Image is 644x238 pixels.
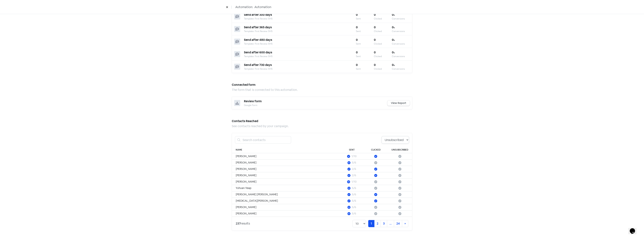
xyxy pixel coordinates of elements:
[356,55,374,58] div: Sent
[356,42,374,46] div: Sent
[244,104,387,107] div: Google Form
[232,185,340,191] td: Yuhuan Yeap
[374,67,392,71] div: Clicked
[232,166,340,172] td: [PERSON_NAME]
[356,30,374,33] div: Sent
[244,99,262,103] span: Review form
[374,30,392,33] div: Clicked
[232,191,340,198] td: [PERSON_NAME] [PERSON_NAME]
[392,30,410,33] div: Conversions
[232,179,340,185] td: [PERSON_NAME]
[244,50,272,54] span: Send after 600 days
[244,25,272,29] span: Send after 365 days
[392,67,410,71] div: Conversions
[394,39,395,41] span: %
[244,67,356,71] div: Template: First Review SMS
[244,63,272,67] span: Send after 730 days
[402,220,408,227] a: Next
[352,192,356,196] div: 5/6
[232,172,340,179] td: [PERSON_NAME]
[394,52,395,54] span: %
[388,147,412,153] th: Unsubscribed
[392,38,395,42] b: 0
[240,136,291,144] input: Search contacts
[628,223,640,234] iframe: chat widget
[352,186,356,190] div: 5/6
[232,124,412,128] div: See contacts reached by your campaign.
[244,30,356,33] div: Template: First Review SMS
[356,17,374,20] div: Sent
[232,118,412,124] h5: Contacts Reached
[236,221,250,226] div: results
[356,25,358,29] b: 0
[352,167,356,171] div: 2/6
[381,220,387,227] a: 3
[392,17,410,20] div: Conversions
[392,63,395,67] b: 0
[352,154,356,158] div: 1/10
[374,50,376,54] b: 0
[394,14,395,16] span: %
[356,67,374,71] div: Sent
[392,13,395,17] b: 0
[232,204,340,210] td: [PERSON_NAME]
[394,27,395,29] span: %
[352,212,356,216] div: 5/6
[352,180,356,184] div: 1/10
[374,63,376,67] b: 0
[235,5,253,9] span: Automation:
[374,220,381,227] a: 2
[232,210,340,217] td: [PERSON_NAME]
[394,220,402,227] a: 24
[374,13,376,17] b: 0
[244,38,272,42] span: Send after 480 days
[244,13,272,17] span: Send after 300 days
[232,88,412,92] div: The form that is connected to this automation.
[392,25,395,29] b: 0
[232,153,340,160] td: [PERSON_NAME]
[340,147,364,153] th: Sent
[236,222,241,225] strong: 237
[392,55,410,58] div: Conversions
[356,38,358,42] b: 0
[352,161,356,165] div: 5/6
[387,100,410,106] a: View Report
[244,42,356,46] div: Template: First Review SMS
[352,205,356,209] div: 5/6
[387,220,394,227] a: ...
[244,55,356,58] div: Template: First Review SMS
[244,17,356,20] div: Template: First Review SMS
[394,64,395,66] span: %
[404,222,406,225] span: »
[368,220,374,227] a: 1
[352,199,356,203] div: 5/6
[356,13,358,17] b: 0
[232,147,340,153] th: Name
[392,42,410,46] div: Conversions
[232,82,412,88] h5: Connected form
[356,50,358,54] b: 0
[374,55,392,58] div: Clicked
[364,147,388,153] th: Clicked
[374,17,392,20] div: Clicked
[352,173,356,177] div: 2/6
[392,50,395,54] b: 0
[232,160,340,166] td: [PERSON_NAME]
[356,63,358,67] b: 0
[374,25,376,29] b: 0
[232,198,340,204] td: [MEDICAL_DATA][PERSON_NAME]
[374,42,392,46] div: Clicked
[374,38,376,42] b: 0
